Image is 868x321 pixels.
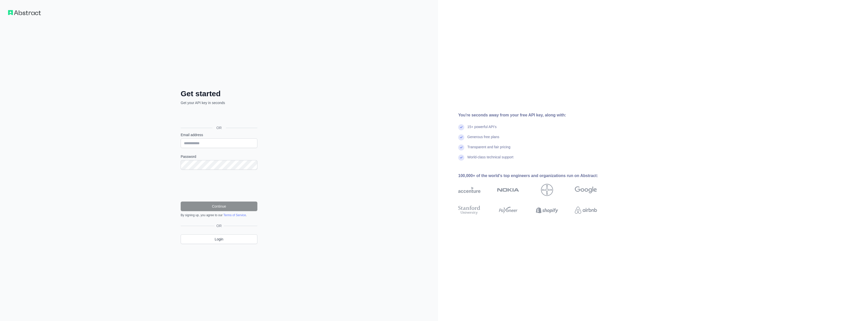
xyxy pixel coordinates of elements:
img: accenture [458,184,480,196]
img: bayer [541,184,553,196]
img: payoneer [497,205,519,216]
img: check mark [458,134,464,140]
button: Continue [181,202,257,211]
div: Generous free plans [467,134,499,144]
label: Password [181,154,257,159]
iframe: زر تسجيل الدخول باستخدام حساب Google [178,111,259,122]
label: Email address [181,132,257,137]
span: OR [214,223,224,228]
img: check mark [458,124,464,130]
div: Transparent and fair pricing [467,144,510,155]
iframe: reCAPTCHA [181,176,257,195]
div: 15+ powerful API's [467,124,497,134]
div: By signing up, you agree to our . [181,213,257,217]
img: airbnb [575,205,597,216]
img: check mark [458,155,464,161]
img: Workflow [8,10,41,15]
span: OR [212,125,226,130]
div: World-class technical support [467,155,513,165]
a: Login [181,234,257,244]
img: stanford university [458,205,480,216]
img: shopify [536,205,558,216]
h2: Get started [181,89,257,98]
a: Terms of Service [223,213,246,217]
div: 100,000+ of the world's top engineers and organizations run on Abstract: [458,173,613,179]
img: nokia [497,184,519,196]
div: You're seconds away from your free API key, along with: [458,112,613,118]
p: Get your API key in seconds [181,100,257,105]
img: check mark [458,144,464,151]
img: google [575,184,597,196]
